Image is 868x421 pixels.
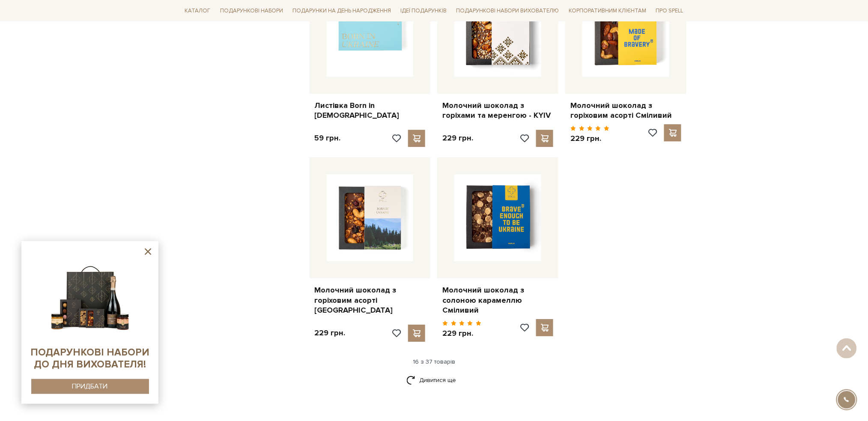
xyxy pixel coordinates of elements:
[652,4,686,18] a: Про Spell
[315,328,346,338] p: 229 грн.
[442,101,553,121] a: Молочний шоколад з горіхами та меренгою - KYIV
[315,101,426,121] a: Листівка Born in [DEMOGRAPHIC_DATA]
[570,134,609,143] p: 229 грн.
[406,373,462,388] a: Дивитися ще
[442,328,481,338] p: 229 грн.
[182,4,214,18] a: Каталог
[217,4,286,18] a: Подарункові набори
[315,133,341,143] p: 59 грн.
[570,101,681,121] a: Молочний шоколад з горіховим асорті Сміливий
[327,174,414,261] img: Молочний шоколад з горіховим асорті Україна
[453,3,563,18] a: Подарункові набори вихователю
[442,285,553,315] a: Молочний шоколад з солоною карамеллю Сміливий
[442,133,473,143] p: 229 грн.
[315,285,426,315] a: Молочний шоколад з горіховим асорті [GEOGRAPHIC_DATA]
[289,4,394,18] a: Подарунки на День народження
[178,358,690,366] div: 16 з 37 товарів
[565,3,650,18] a: Корпоративним клієнтам
[397,4,450,18] a: Ідеї подарунків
